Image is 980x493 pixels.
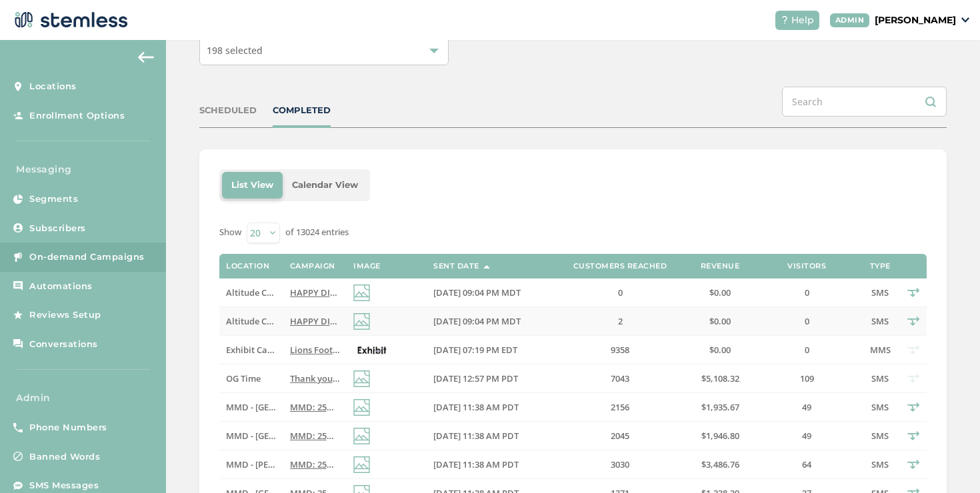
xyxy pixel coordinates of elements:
img: glitter-stars-b7820f95.gif [111,302,138,328]
label: SMS [867,402,893,413]
span: Altitude Cannabis Dispensary 1100 [226,286,369,298]
span: 2156 [611,401,629,413]
span: [DATE] 11:38 AM PDT [433,458,519,470]
label: Image [353,262,381,270]
img: vowvpIqmWEVwMNX3MZRhoSPVDZheGMEBHFQW6.jpg [353,342,391,358]
img: icon-img-d887fa0c.svg [353,370,370,387]
label: 0 [760,344,853,356]
span: 2 [618,315,623,327]
span: $3,486.76 [701,458,739,470]
span: [DATE] 07:19 PM EDT [433,344,517,356]
span: 0 [805,286,809,298]
label: SMS [867,459,893,470]
span: Thank you for being a valued customer! We've got your insider specials here: Reply END to cancel [290,372,687,384]
label: $3,486.76 [693,459,747,470]
label: 3030 [560,459,680,470]
label: 49 [760,402,853,413]
span: MMS [870,344,891,356]
label: Lions Football & Pizza in our Lounge and much more all month! Only at The Exhibit Port Huron. Cli... [290,344,340,356]
label: MMD - Marina Del Rey [226,459,276,470]
div: SCHEDULED [199,104,257,117]
span: SMS [871,372,889,384]
label: SMS [867,316,893,327]
span: 0 [618,286,623,298]
img: icon-img-d887fa0c.svg [353,284,370,301]
label: HAPPY DIME DAY Reply END to cancel [290,316,340,327]
span: Phone Numbers [29,421,107,434]
span: Help [791,13,814,27]
label: 09/09/2025 07:19 PM EDT [433,344,547,356]
label: 0 [760,287,853,298]
img: icon-help-white-03924b79.svg [781,16,789,24]
label: $0.00 [693,344,747,356]
span: Segments [29,193,78,206]
label: $0.00 [693,287,747,298]
img: logo-dark-0685b13c.svg [11,7,128,33]
label: HAPPY DIME DAY Reply END to cancel [290,287,340,298]
label: 2045 [560,430,680,442]
span: 9358 [611,344,629,356]
label: SMS [867,430,893,442]
span: [DATE] 09:04 PM MDT [433,315,521,327]
span: Exhibit Cannabis - [GEOGRAPHIC_DATA] [226,344,389,356]
span: $5,108.32 [701,372,739,384]
span: $0.00 [709,315,731,327]
img: icon-img-d887fa0c.svg [353,313,370,330]
span: 7043 [611,372,629,384]
div: ADMIN [830,13,870,27]
img: icon-sort-1e1d7615.svg [483,265,490,268]
span: SMS [871,286,889,298]
span: SMS [871,401,889,413]
span: 49 [802,430,811,442]
li: Calendar View [283,172,367,199]
span: Subscribers [29,222,86,235]
span: Reviews Setup [29,308,101,322]
label: MMD - Hollywood [226,430,276,442]
label: OG Time [226,373,276,384]
label: 0 [760,316,853,327]
span: HAPPY DIME DAY Reply END to cancel [290,315,446,327]
img: icon_down-arrow-small-66adaf34.svg [961,17,969,23]
label: $0.00 [693,316,747,327]
label: Thank you for being a valued customer! We've got your insider specials here: Reply END to cancel [290,373,340,384]
label: MMD: 25% OFF Big Bags every Tue/Wed in September! Click for details & MORE DEALS 🤩 Reply END to c... [290,430,340,442]
span: 2045 [611,430,629,442]
span: [DATE] 11:38 AM PDT [433,401,519,413]
span: Locations [29,80,77,93]
label: MMS [867,344,893,356]
label: $1,946.80 [693,430,747,442]
label: Location [226,262,269,270]
label: Visitors [787,262,826,270]
label: 09/09/2025 12:57 PM PDT [433,373,547,384]
label: Altitude Cannabis Dispensary 8110 [226,316,276,327]
p: [PERSON_NAME] [875,13,956,27]
span: SMS Messages [29,479,99,492]
span: MMD: 25% OFF Big Bags every Tue/Wed in September! Click for details & MORE DEALS 🤩 Reply END to c... [290,401,737,413]
img: icon-img-d887fa0c.svg [353,399,370,416]
span: $1,935.67 [701,401,739,413]
span: OG Time [226,372,261,384]
label: MMD: 25% OFF Big Bags every Tue/Wed in September! Click for details & MORE DEALS 🤩 Reply END to c... [290,459,340,470]
span: Banned Words [29,450,100,464]
span: $0.00 [709,286,731,298]
label: MMD - Redwood City [226,402,276,413]
span: [DATE] 12:57 PM PDT [433,372,518,384]
span: SMS [871,315,889,327]
label: 49 [760,430,853,442]
label: 2 [560,316,680,327]
label: of 13024 entries [285,226,349,239]
span: MMD - [PERSON_NAME] [226,458,323,470]
label: 09/09/2025 09:04 PM MDT [433,287,547,298]
span: Altitude Cannabis Dispensary 8110 [226,315,369,327]
label: SMS [867,373,893,384]
span: SMS [871,430,889,442]
label: Customers Reached [573,262,667,270]
span: 3030 [611,458,629,470]
label: Campaign [290,262,335,270]
iframe: Chat Widget [913,429,980,493]
label: Show [219,226,241,239]
span: 49 [802,401,811,413]
label: 0 [560,287,680,298]
label: $5,108.32 [693,373,747,384]
span: Enrollment Options [29,109,125,123]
